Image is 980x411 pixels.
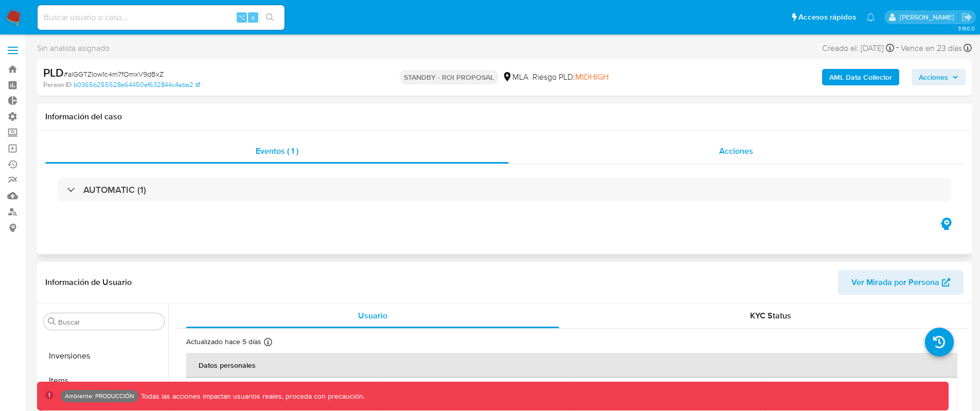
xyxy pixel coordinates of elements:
[829,69,892,85] b: AML Data Collector
[238,12,245,22] span: ⌥
[64,69,164,79] span: # alGGTZIow1c4m7fOmxV9dBxZ
[259,10,280,25] button: search-icon
[58,317,160,327] input: Buscar
[38,11,284,24] input: Buscar usuario o caso...
[358,310,387,321] span: Usuario
[838,270,964,295] button: Ver Mirada por Persona
[65,394,134,398] p: Ambiente: PRODUCCIÓN
[400,70,498,84] p: STANDBY - ROI PROPOSAL
[822,69,899,85] button: AML Data Collector
[40,368,168,393] button: Items
[798,12,856,23] span: Accesos rápidos
[750,310,791,321] span: KYC Status
[43,80,72,90] b: Person ID
[256,145,298,157] span: Eventos ( 1 )
[866,13,875,22] a: Notificaciones
[74,80,200,90] a: b0365b255528e64450ef632844c4aba2
[186,353,957,378] th: Datos personales
[912,69,966,85] button: Acciones
[900,12,958,22] p: omar.guzman@mercadolibre.com.co
[719,145,753,157] span: Acciones
[40,344,168,368] button: Inversiones
[575,71,609,83] span: MIDHIGH
[896,41,899,55] span: -
[901,43,962,54] span: Vence en 23 días
[48,317,56,326] button: Buscar
[138,391,365,401] p: Todas las acciones impactan usuarios reales, proceda con precaución.
[43,64,64,81] b: PLD
[37,43,110,54] span: Sin analista asignado
[186,337,261,347] p: Actualizado hace 5 días
[83,184,146,195] h3: AUTOMATIC (1)
[851,270,939,295] span: Ver Mirada por Persona
[45,112,964,122] h1: Información del caso
[502,72,528,83] div: MLA
[252,12,255,22] span: s
[822,41,894,55] div: Creado el: [DATE]
[532,72,609,83] span: Riesgo PLD:
[58,178,951,202] div: AUTOMATIC (1)
[961,12,972,23] a: Salir
[45,277,132,288] h1: Información de Usuario
[919,69,948,85] span: Acciones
